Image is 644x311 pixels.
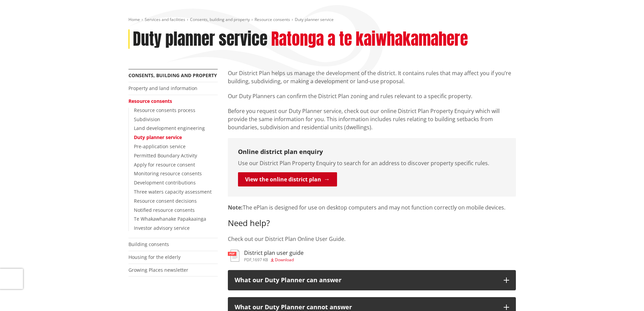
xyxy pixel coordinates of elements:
[271,29,468,49] h2: Ratonga a te kaiwhakamahere
[235,277,497,284] div: What our Duty Planner can answer
[244,257,252,263] span: pdf
[145,17,185,22] a: Services and facilities
[228,203,516,212] p: The ePlan is designed for use on desktop computers and may not function correctly on mobile devices.
[128,254,181,260] a: Housing for the elderly
[228,250,304,262] a: District plan user guide pdf,1697 KB Download
[134,207,195,213] a: Notified resource consents
[134,107,195,113] a: Resource consents process
[134,179,196,186] a: Development contributions
[128,98,172,104] a: Resource consents
[134,125,205,131] a: Land development engineering
[244,250,304,256] h3: District plan user guide
[235,304,497,311] div: What our Duty Planner cannot answer
[134,161,195,168] a: Apply for resource consent
[128,85,197,91] a: Property and land information
[275,257,294,263] span: Download
[134,225,190,231] a: Investor advisory service
[295,17,334,22] span: Duty planner service
[134,216,206,222] a: Te Whakawhanake Papakaainga
[128,267,188,273] a: Growing Places newsletter
[238,172,337,186] a: View the online district plan
[134,198,197,204] a: Resource consent decisions
[244,258,304,262] div: ,
[255,17,290,22] a: Resource consents
[128,17,140,22] a: Home
[238,148,506,156] h3: Online district plan enquiry
[133,29,267,49] h1: Duty planner service
[128,17,516,23] nav: breadcrumb
[228,270,516,290] button: What our Duty Planner can answer
[128,72,217,79] a: Consents, building and property
[228,218,516,228] h3: Need help?
[253,257,268,263] span: 1697 KB
[228,92,516,100] p: Our Duty Planners can confirm the District Plan zoning and rules relevant to a specific property.
[190,17,250,22] a: Consents, building and property
[134,143,186,150] a: Pre-application service
[134,188,212,195] a: Three waters capacity assessment
[228,235,516,243] p: Check out our District Plan Online User Guide.
[228,204,243,211] strong: Note:
[228,69,516,85] p: Our District Plan helps us manage the development of the district. It contains rules that may aff...
[134,170,202,177] a: Monitoring resource consents
[134,152,197,159] a: Permitted Boundary Activity
[613,283,637,307] iframe: Messenger Launcher
[134,116,160,123] a: Subdivision
[238,159,506,167] p: Use our District Plan Property Enquiry to search for an address to discover property specific rules.
[134,134,182,140] a: Duty planner service
[128,241,169,247] a: Building consents
[228,250,239,262] img: document-pdf.svg
[228,107,516,131] p: Before you request our Duty Planner service, check out our online District Plan Property Enquiry ...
